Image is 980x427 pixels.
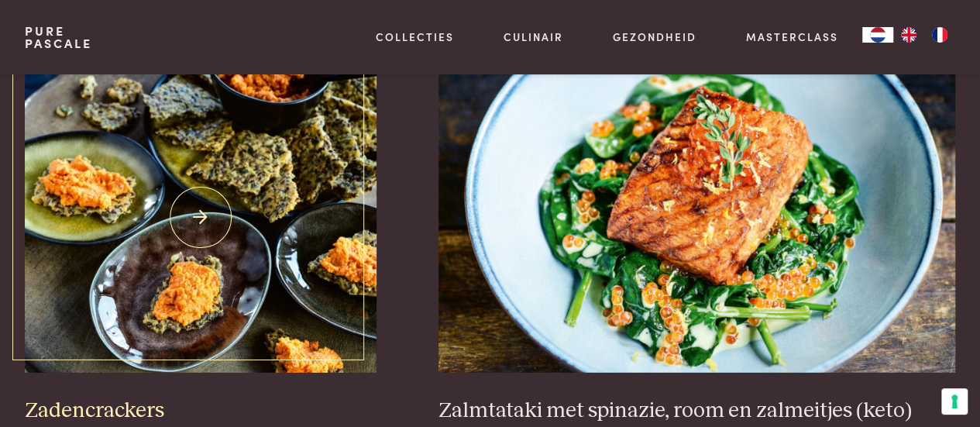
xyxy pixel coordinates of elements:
img: Zalmtataki met spinazie, room en zalmeitjes (keto) [438,63,956,373]
a: Zadencrackers Zadencrackers [25,63,377,424]
button: Uw voorkeuren voor toestemming voor trackingtechnologieën [941,388,968,415]
a: Gezondheid [613,29,696,45]
a: Culinair [504,29,563,45]
a: FR [924,27,955,43]
ul: Language list [893,27,955,43]
h3: Zalmtataki met spinazie, room en zalmeitjes (keto) [438,398,956,425]
aside: Language selected: Nederlands [862,27,955,43]
a: PurePascale [25,25,92,50]
a: NL [862,27,893,43]
a: Zalmtataki met spinazie, room en zalmeitjes (keto) Zalmtataki met spinazie, room en zalmeitjes (k... [438,63,956,424]
img: Zadencrackers [25,63,377,373]
a: Collecties [376,29,454,45]
div: Language [862,27,893,43]
a: EN [893,27,924,43]
h3: Zadencrackers [25,398,377,425]
a: Masterclass [745,29,837,45]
